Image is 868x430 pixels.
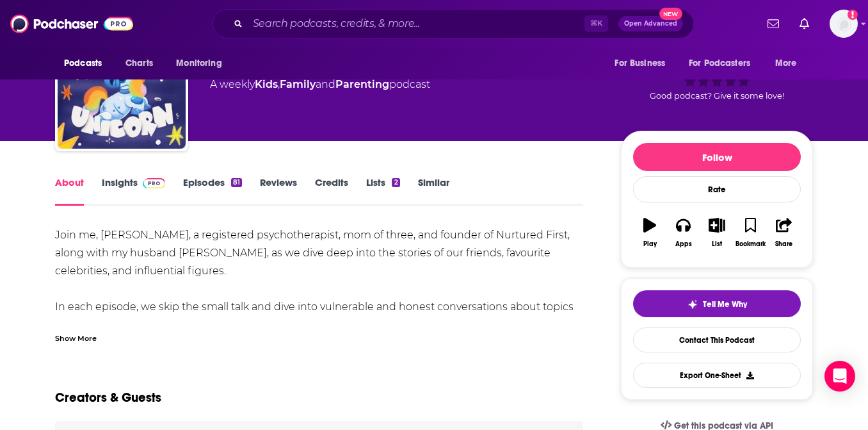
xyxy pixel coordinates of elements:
a: Reviews [260,176,297,206]
span: Monitoring [176,54,221,72]
a: Credits [315,176,348,206]
button: tell me why sparkleTell Me Why [633,290,801,317]
button: Play [633,210,666,256]
div: 81 [231,178,242,187]
img: Robot Unicorn [58,21,186,149]
button: open menu [606,51,681,76]
button: open menu [55,51,118,76]
span: ⌘ K [584,15,608,32]
h2: Creators & Guests [55,390,161,406]
button: open menu [766,51,813,76]
div: 2 [392,178,399,187]
button: Follow [633,143,801,171]
button: open menu [680,51,769,76]
button: Share [768,210,801,256]
span: New [659,8,682,20]
div: Open Intercom Messenger [824,361,855,392]
a: Family [280,78,316,90]
div: Play [643,240,657,248]
a: Lists2 [366,176,399,206]
button: Show profile menu [830,10,858,38]
div: Search podcasts, credits, & more... [213,9,694,38]
a: Contact This Podcast [633,327,801,352]
div: A weekly podcast [210,77,430,92]
a: Show notifications dropdown [762,13,784,35]
a: Episodes81 [183,176,242,206]
span: Open Advanced [624,21,677,27]
span: Tell Me Why [703,299,747,310]
span: For Business [615,54,665,72]
span: Good podcast? Give it some love! [650,91,784,101]
input: Search podcasts, credits, & more... [248,13,584,34]
a: Charts [117,51,161,76]
img: User Profile [830,10,858,38]
span: and [316,78,335,90]
img: tell me why sparkle [687,299,698,310]
a: About [55,176,84,206]
button: Bookmark [734,210,767,256]
div: Share [775,240,792,248]
img: Podchaser Pro [143,178,165,188]
div: List [712,240,722,248]
a: Similar [418,176,449,206]
img: Podchaser - Follow, Share and Rate Podcasts [10,12,133,36]
a: Kids [255,78,278,90]
button: Export One-Sheet [633,363,801,388]
a: InsightsPodchaser Pro [102,176,165,206]
button: List [700,210,734,256]
a: Parenting [335,78,389,90]
button: Apps [666,210,700,256]
svg: Add a profile image [848,10,858,20]
button: Open AdvancedNew [618,16,683,31]
span: , [278,78,280,90]
span: Charts [125,54,153,72]
button: open menu [167,51,238,76]
span: More [775,54,797,72]
div: Rate [633,176,801,203]
div: Bookmark [735,240,766,248]
span: Podcasts [64,54,102,72]
div: Apps [675,240,692,248]
span: For Podcasters [689,54,750,72]
a: Show notifications dropdown [794,13,814,35]
span: Logged in as heidi.egloff [830,10,858,38]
